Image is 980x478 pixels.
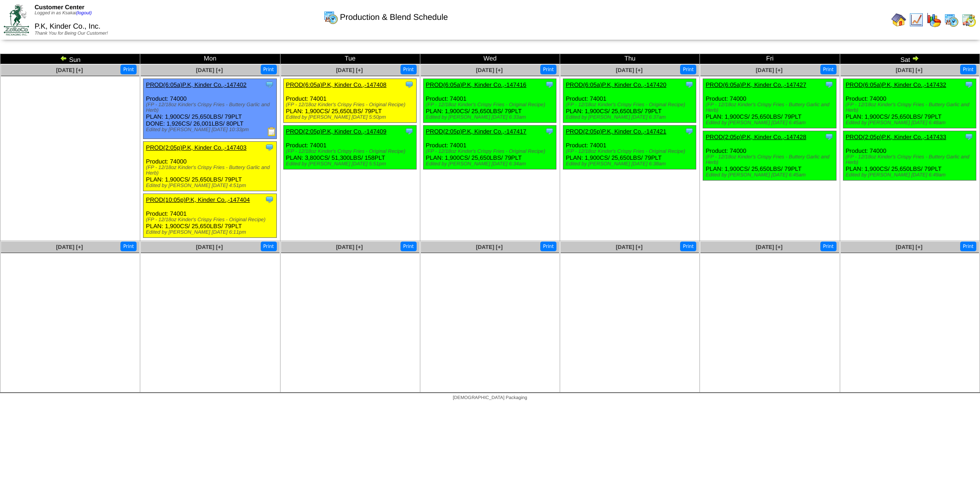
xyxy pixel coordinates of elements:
button: Print [960,242,976,251]
div: Product: 74000 PLAN: 1,900CS / 25,650LBS / 79PLT [843,79,976,128]
button: Print [400,242,417,251]
img: Tooltip [685,127,694,136]
a: [DATE] [+] [476,67,502,73]
a: PROD(6:05a)P.K, Kinder Co.,-147427 [705,81,806,88]
div: Product: 74001 PLAN: 1,900CS / 25,650LBS / 79PLT [283,79,416,123]
img: Tooltip [825,132,834,141]
div: Product: 74000 PLAN: 1,900CS / 25,650LBS / 79PLT DONE: 1,926CS / 26,001LBS / 80PLT [143,79,276,139]
div: Product: 74000 PLAN: 1,900CS / 25,650LBS / 79PLT [703,79,836,128]
div: (FP - 12/18oz Kinder's Crispy Fries - Buttery Garlic and Herb) [146,165,276,176]
td: Fri [700,54,840,64]
button: Print [120,242,137,251]
td: Sat [840,54,980,64]
a: [DATE] [+] [616,67,643,73]
img: Tooltip [265,195,274,204]
img: Tooltip [265,80,274,89]
div: Edited by [PERSON_NAME] [DATE] 5:51pm [286,161,416,167]
img: home.gif [891,12,906,27]
span: [DATE] [+] [56,244,83,250]
div: Edited by [PERSON_NAME] [DATE] 6:49am [846,172,976,178]
button: Print [960,65,976,74]
div: Edited by [PERSON_NAME] [DATE] 6:34am [426,161,556,167]
div: (FP - 12/18oz Kinder's Crispy Fries - Original Recipe) [286,149,416,154]
img: Tooltip [405,127,414,136]
button: Print [540,65,556,74]
img: Tooltip [545,127,554,136]
img: calendarinout.gif [962,12,976,27]
a: [DATE] [+] [896,244,922,250]
div: (FP - 12/18oz Kinder's Crispy Fries - Original Recipe) [566,102,696,108]
a: PROD(2:05p)P.K, Kinder Co.,-147403 [146,144,246,151]
a: [DATE] [+] [756,244,783,250]
img: Tooltip [405,80,414,89]
a: PROD(2:05p)P.K, Kinder Co.,-147421 [566,128,666,135]
div: Product: 74001 PLAN: 1,900CS / 25,650LBS / 79PLT [563,126,696,169]
a: PROD(2:05p)P.K, Kinder Co.,-147428 [705,133,806,140]
span: [DATE] [+] [196,244,223,250]
button: Print [540,242,556,251]
a: PROD(6:05a)P.K, Kinder Co.,-147432 [846,81,946,88]
img: Tooltip [964,80,974,89]
img: Production Report [267,127,276,136]
div: Product: 74001 PLAN: 3,800CS / 51,300LBS / 158PLT [283,126,416,169]
span: [DATE] [+] [336,67,363,73]
a: PROD(2:05p)P.K, Kinder Co.,-147433 [846,133,946,140]
a: [DATE] [+] [196,67,223,73]
div: Edited by [PERSON_NAME] [DATE] 4:51pm [146,183,276,188]
div: Edited by [PERSON_NAME] [DATE] 6:11pm [146,230,276,235]
a: [DATE] [+] [336,244,363,250]
a: PROD(6:05a)P.K, Kinder Co.,-147420 [566,81,666,88]
div: (FP - 12/18oz Kinder's Crispy Fries - Buttery Garlic and Herb) [146,102,276,113]
a: PROD(6:05a)P.K, Kinder Co.,-147402 [146,81,246,88]
div: (FP - 12/18oz Kinder's Crispy Fries - Original Recipe) [566,149,696,154]
div: Edited by [PERSON_NAME] [DATE] 6:45am [705,172,836,178]
button: Print [680,65,696,74]
span: P.K, Kinder Co., Inc. [35,23,101,30]
div: (FP - 12/18oz Kinder's Crispy Fries - Buttery Garlic and Herb) [705,102,836,113]
div: Product: 74001 PLAN: 1,900CS / 25,650LBS / 79PLT [143,194,276,238]
span: [DATE] [+] [476,244,502,250]
td: Tue [280,54,420,64]
a: [DATE] [+] [616,244,643,250]
a: PROD(10:05p)P.K, Kinder Co.,-147404 [146,196,250,203]
div: (FP - 12/18oz Kinder's Crispy Fries - Original Recipe) [426,149,556,154]
span: [DATE] [+] [56,67,83,73]
a: [DATE] [+] [896,67,922,73]
div: (FP - 12/18oz Kinder's Crispy Fries - Buttery Garlic and Herb) [846,102,976,113]
img: graph.gif [926,12,941,27]
button: Print [120,65,137,74]
a: PROD(6:05a)P.K, Kinder Co.,-147408 [286,81,387,88]
div: Product: 74000 PLAN: 1,900CS / 25,650LBS / 79PLT [143,142,276,191]
button: Print [261,242,277,251]
div: Edited by [PERSON_NAME] [DATE] 10:33pm [146,127,276,133]
div: (FP - 12/18oz Kinder's Crispy Fries - Original Recipe) [426,102,556,108]
td: Mon [140,54,280,64]
button: Print [820,242,837,251]
a: PROD(2:05p)P.K, Kinder Co.,-147417 [426,128,526,135]
button: Print [820,65,837,74]
span: Thank You for Being Our Customer! [35,31,108,36]
div: Edited by [PERSON_NAME] [DATE] 6:38am [566,161,696,167]
img: Tooltip [265,143,274,152]
img: arrowright.gif [912,54,919,62]
div: Edited by [PERSON_NAME] [DATE] 6:37am [566,115,696,120]
div: (FP - 12/18oz Kinder's Crispy Fries - Buttery Garlic and Herb) [846,154,976,165]
img: Tooltip [545,80,554,89]
a: [DATE] [+] [756,67,783,73]
button: Print [680,242,696,251]
div: Product: 74001 PLAN: 1,900CS / 25,650LBS / 79PLT [563,79,696,123]
div: Product: 74001 PLAN: 1,900CS / 25,650LBS / 79PLT [423,79,556,123]
button: Print [400,65,417,74]
span: Customer Center [35,4,84,11]
a: (logout) [76,11,92,16]
img: Tooltip [964,132,974,141]
img: ZoRoCo_Logo(Green%26Foil)%20jpg.webp [4,4,29,35]
img: Tooltip [825,80,834,89]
